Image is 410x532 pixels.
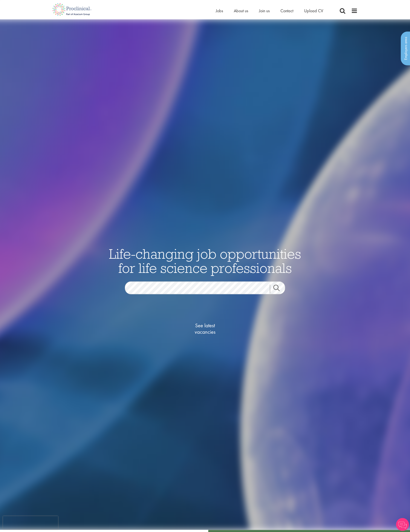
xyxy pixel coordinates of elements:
span: Life-changing job opportunities for life science professionals [109,245,301,276]
span: See latest vacancies [184,322,226,335]
img: Chatbot [396,518,409,531]
iframe: reCAPTCHA [3,516,58,529]
a: Join us [259,8,270,14]
a: See latestvacancies [184,305,226,352]
a: About us [234,8,248,14]
a: Contact [280,8,293,14]
a: Upload CV [304,8,323,14]
a: Jobs [216,8,223,14]
a: Job search submit button [270,284,288,293]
